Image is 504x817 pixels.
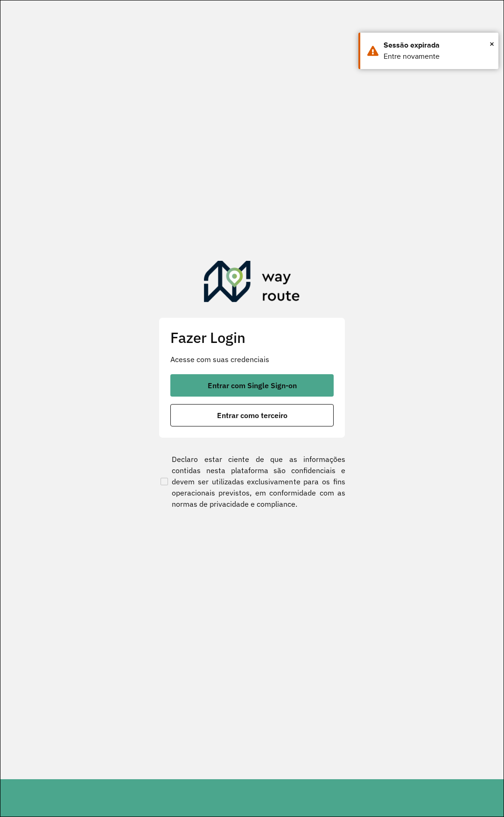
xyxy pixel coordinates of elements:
[170,354,334,365] p: Acesse com suas credenciais
[159,454,345,510] label: Declaro estar ciente de que as informações contidas nesta plataforma são confidenciais e devem se...
[490,37,494,51] span: ×
[217,412,287,419] span: Entrar como terceiro
[384,40,491,51] div: Sessão expirada
[170,404,334,426] button: button
[384,51,491,62] div: Entre novamente
[170,329,334,346] h2: Fazer Login
[170,374,334,397] button: button
[204,261,300,306] img: Roteirizador AmbevTech
[490,37,494,51] button: Close
[208,382,297,389] span: Entrar com Single Sign-on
